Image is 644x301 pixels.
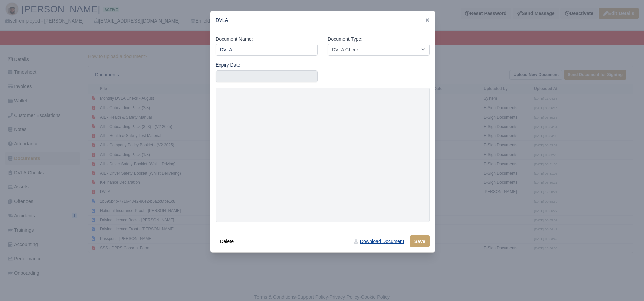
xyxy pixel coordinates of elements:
[410,235,430,247] button: Save
[210,11,435,30] div: DVLA
[349,235,408,247] a: Download Document
[216,235,238,247] button: Delete
[216,35,253,43] label: Document Name:
[610,269,644,301] iframe: Chat Widget
[216,61,240,69] label: Expiry Date
[328,35,362,43] label: Document Type:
